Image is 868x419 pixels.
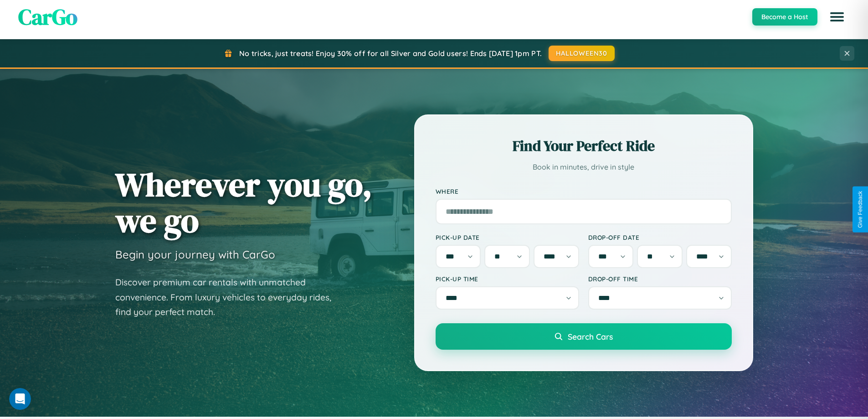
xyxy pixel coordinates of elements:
[588,233,732,241] label: Drop-off Date
[549,46,615,61] button: HALLOWEEN30
[588,275,732,283] label: Drop-off Time
[436,233,579,241] label: Pick-up Date
[115,166,372,238] h1: Wherever you go, we go
[239,49,542,58] span: No tricks, just treats! Enjoy 30% off for all Silver and Gold users! Ends [DATE] 1pm PT.
[568,331,613,341] span: Search Cars
[857,191,863,228] div: Give Feedback
[752,8,817,26] button: Become a Host
[436,275,579,283] label: Pick-up Time
[18,2,77,32] span: CarGo
[115,248,275,261] h3: Begin your journey with CarGo
[9,388,31,410] iframe: Intercom live chat
[436,136,732,156] h2: Find Your Perfect Ride
[824,4,850,30] button: Open menu
[436,187,732,195] label: Where
[436,160,732,174] p: Book in minutes, drive in style
[436,323,732,350] button: Search Cars
[115,275,343,320] p: Discover premium car rentals with unmatched convenience. From luxury vehicles to everyday rides, ...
